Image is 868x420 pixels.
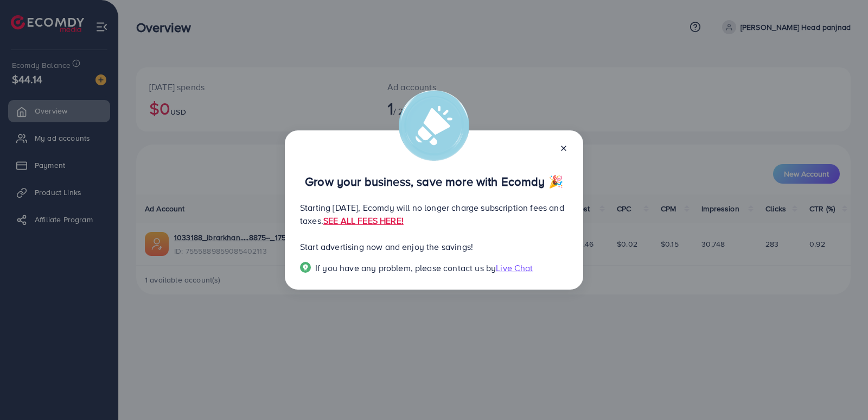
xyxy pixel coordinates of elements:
img: Popup guide [300,262,311,273]
span: Live Chat [496,262,533,274]
p: Starting [DATE], Ecomdy will no longer charge subscription fees and taxes. [300,201,568,227]
p: Start advertising now and enjoy the savings! [300,240,568,253]
p: Grow your business, save more with Ecomdy 🎉 [300,175,568,188]
span: If you have any problem, please contact us by [315,262,496,274]
img: alert [399,90,469,161]
a: SEE ALL FEES HERE! [323,215,404,227]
